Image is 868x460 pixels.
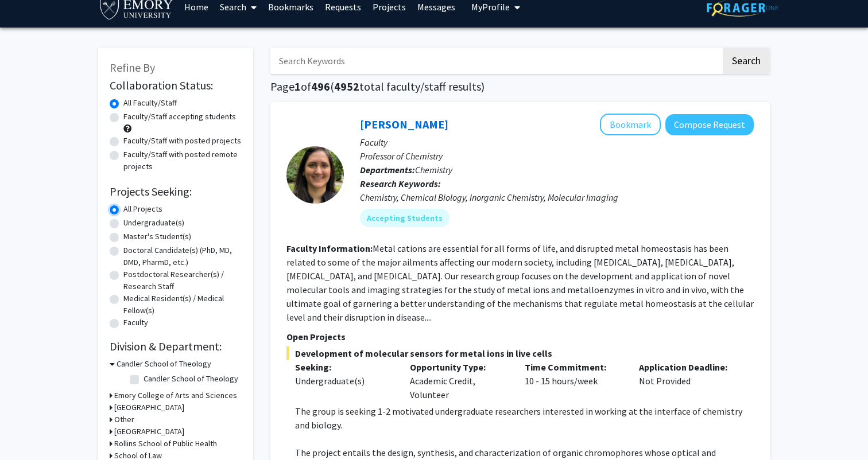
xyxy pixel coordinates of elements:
[114,426,184,438] h3: [GEOGRAPHIC_DATA]
[360,178,441,189] b: Research Keywords:
[516,360,631,401] div: 10 - 15 hours/week
[123,203,162,215] label: All Projects
[123,268,242,293] label: Postdoctoral Researcher(s) / Research Staff
[360,164,415,176] b: Departments:
[415,164,452,176] span: Chemistry
[114,401,184,414] h3: [GEOGRAPHIC_DATA]
[110,340,242,353] h2: Division & Department:
[294,79,301,93] span: 1
[123,293,242,317] label: Medical Resident(s) / Medical Fellow(s)
[334,79,359,93] span: 4952
[270,48,721,74] input: Search Keywords
[665,114,754,135] button: Compose Request to Daniela Buccella
[360,209,449,227] mat-chip: Accepting Students
[123,111,236,123] label: Faculty/Staff accepting students
[110,185,242,198] h2: Projects Seeking:
[117,358,211,370] h3: Candler School of Theology
[360,190,754,204] div: Chemistry, Chemical Biology, Inorganic Chemistry, Molecular Imaging
[123,217,184,229] label: Undergraduate(s)
[295,360,393,374] p: Seeking:
[401,360,516,401] div: Academic Credit, Volunteer
[286,346,754,360] span: Development of molecular sensors for metal ions in live cells
[114,414,134,426] h3: Other
[723,48,770,74] button: Search
[123,231,191,243] label: Master's Student(s)
[123,97,177,109] label: All Faculty/Staff
[600,114,661,135] button: Add Daniela Buccella to Bookmarks
[144,373,238,385] label: Candler School of Theology
[360,117,448,131] a: [PERSON_NAME]
[286,243,754,323] fg-read-more: Metal cations are essential for all forms of life, and disrupted metal homeostasis has been relat...
[114,389,237,401] h3: Emory College of Arts and Sciences
[639,360,737,374] p: Application Deadline:
[270,80,770,93] h1: Page of ( total faculty/staff results)
[360,135,754,149] p: Faculty
[123,149,242,173] label: Faculty/Staff with posted remote projects
[9,408,49,451] iframe: Chat
[295,374,393,388] div: Undergraduate(s)
[295,404,754,432] p: The group is seeking 1-2 motivated undergraduate researchers interested in working at the interfa...
[110,79,242,92] h2: Collaboration Status:
[360,149,754,163] p: Professor of Chemistry
[286,243,373,254] b: Faculty Information:
[123,135,241,147] label: Faculty/Staff with posted projects
[114,438,217,450] h3: Rollins School of Public Health
[630,360,745,401] div: Not Provided
[286,330,754,344] p: Open Projects
[525,360,622,374] p: Time Commitment:
[410,360,507,374] p: Opportunity Type:
[110,60,155,75] span: Refine By
[471,1,510,13] span: My Profile
[311,79,330,93] span: 496
[123,317,148,329] label: Faculty
[123,244,242,268] label: Doctoral Candidate(s) (PhD, MD, DMD, PharmD, etc.)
